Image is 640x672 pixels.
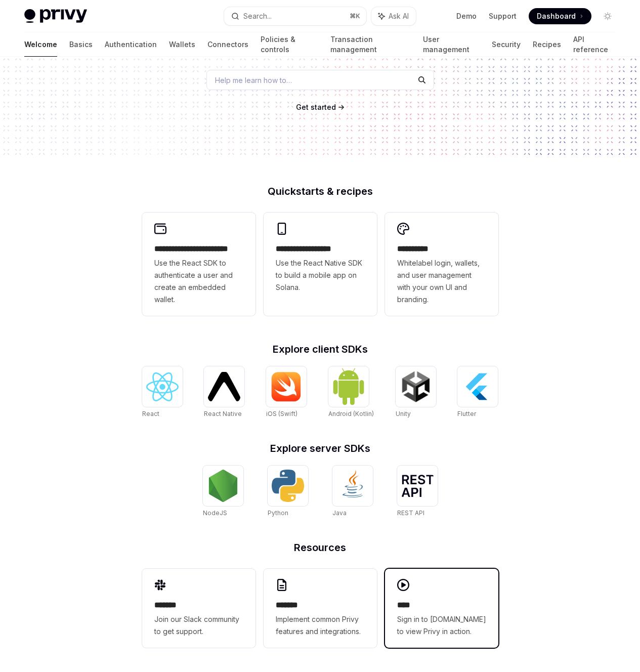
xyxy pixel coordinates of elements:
[330,32,410,57] a: Transaction management
[332,466,373,518] a: JavaJava
[328,410,374,417] span: Android (Kotlin)
[203,509,227,517] span: NodeJS
[154,257,243,306] span: Use the React SDK to authenticate a user and create an embedded wallet.
[142,366,183,419] a: ReactReact
[207,470,239,502] img: NodeJS
[142,443,498,453] h2: Explore server SDKs
[423,32,480,57] a: User management
[600,8,616,24] button: Toggle dark mode
[69,32,93,57] a: Basics
[169,32,195,57] a: Wallets
[268,509,288,517] span: Python
[401,475,434,497] img: REST API
[397,613,486,638] span: Sign in to [DOMAIN_NAME] to view Privy in action.
[154,613,243,638] span: Join our Slack community to get support.
[533,32,561,57] a: Recipes
[142,186,498,196] h2: Quickstarts & recipes
[389,11,409,21] span: Ask AI
[142,542,498,553] h2: Resources
[350,12,360,20] span: ⌘ K
[332,509,347,517] span: Java
[105,32,157,57] a: Authentication
[224,7,366,25] button: Search...⌘K
[142,410,159,417] span: React
[457,410,476,417] span: Flutter
[207,32,248,57] a: Connectors
[146,372,179,401] img: React
[461,370,494,403] img: Flutter
[272,470,304,502] img: Python
[243,10,272,22] div: Search...
[529,8,591,24] a: Dashboard
[142,569,255,648] a: **** **Join our Slack community to get support.
[336,470,369,502] img: Java
[385,569,498,648] a: ****Sign in to [DOMAIN_NAME] to view Privy in action.
[492,32,521,57] a: Security
[204,410,242,417] span: React Native
[573,32,616,57] a: API reference
[296,102,336,112] a: Get started
[396,366,436,419] a: UnityUnity
[264,213,377,316] a: **** **** **** ***Use the React Native SDK to build a mobile app on Solana.
[371,7,416,25] button: Ask AI
[266,366,307,419] a: iOS (Swift)iOS (Swift)
[276,257,365,293] span: Use the React Native SDK to build a mobile app on Solana.
[332,367,365,405] img: Android (Kotlin)
[397,466,438,518] a: REST APIREST API
[215,75,292,86] span: Help me learn how to…
[24,32,57,57] a: Welcome
[266,410,297,417] span: iOS (Swift)
[204,366,244,419] a: React NativeReact Native
[142,344,498,354] h2: Explore client SDKs
[203,466,243,518] a: NodeJSNodeJS
[385,213,498,316] a: **** *****Whitelabel login, wallets, and user management with your own UI and branding.
[396,410,411,417] span: Unity
[489,11,517,21] a: Support
[328,366,374,419] a: Android (Kotlin)Android (Kotlin)
[264,569,377,648] a: **** **Implement common Privy features and integrations.
[268,466,308,518] a: PythonPython
[456,11,477,21] a: Demo
[296,103,336,111] span: Get started
[400,370,432,403] img: Unity
[24,9,87,23] img: light logo
[261,32,318,57] a: Policies & controls
[276,613,365,638] span: Implement common Privy features and integrations.
[208,372,240,401] img: React Native
[397,509,424,517] span: REST API
[537,11,576,21] span: Dashboard
[397,257,486,306] span: Whitelabel login, wallets, and user management with your own UI and branding.
[457,366,498,419] a: FlutterFlutter
[270,371,303,402] img: iOS (Swift)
